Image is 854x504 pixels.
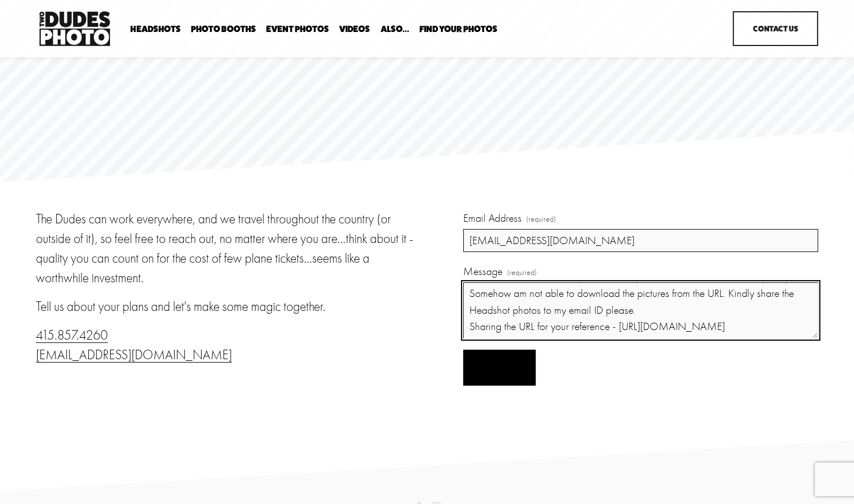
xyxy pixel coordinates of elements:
[36,347,232,363] a: [EMAIL_ADDRESS][DOMAIN_NAME]
[380,24,409,34] a: folder dropdown
[36,328,108,343] a: 415.857.4260
[526,213,556,225] span: (required)
[483,363,515,373] span: Submit
[463,282,819,338] textarea: Hi, I have taken Headshot pictures from you at RSA Conference in May this year. Somehow am not ab...
[419,24,497,34] a: folder dropdown
[36,297,424,317] p: Tell us about your plans and let's make some magic together.
[339,24,370,34] a: Videos
[130,24,180,34] a: folder dropdown
[419,25,497,34] span: Find Your Photos
[507,267,537,278] span: (required)
[463,350,536,386] button: SubmitSubmit
[733,11,818,46] a: Contact Us
[130,25,180,34] span: Headshots
[463,210,522,226] span: Email Address
[463,263,503,280] span: Message
[36,210,424,288] p: The Dudes can work everywhere, and we travel throughout the country (or outside of it), so feel f...
[380,25,409,34] span: Also...
[191,24,256,34] a: folder dropdown
[191,25,256,34] span: Photo Booths
[266,24,329,34] a: Event Photos
[36,8,113,49] img: Two Dudes Photo | Headshots, Portraits &amp; Photo Booths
